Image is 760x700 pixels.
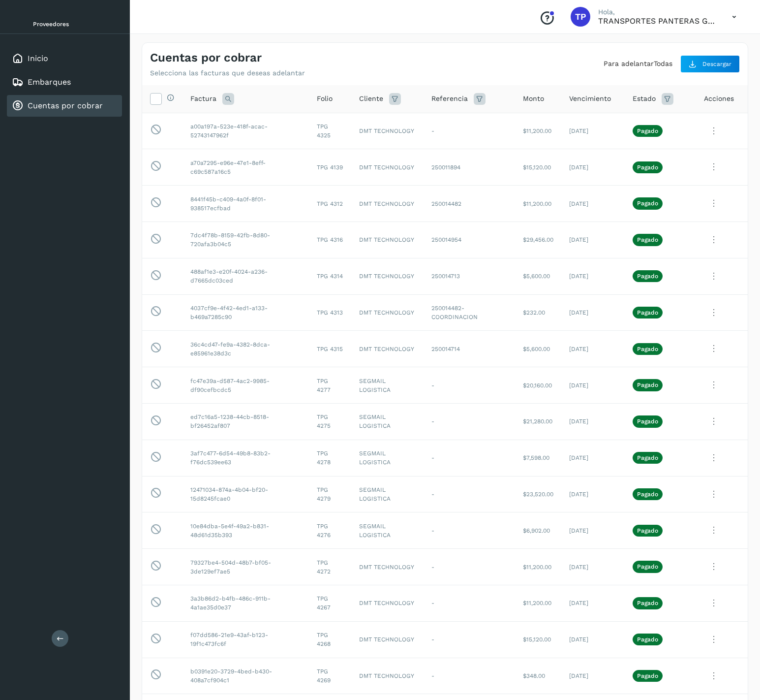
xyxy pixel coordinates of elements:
td: 7dc4f78b-8159-42fb-8d80-720afa3b04c5 [182,222,309,258]
td: DMT TECHNOLOGY [351,331,424,367]
td: TPG 4278 [309,440,351,476]
p: Pagado [637,454,658,461]
p: Pagado [637,273,658,280]
td: $5,600.00 [515,331,561,367]
td: - [424,440,515,476]
p: Pagado [637,563,658,570]
div: Embarques [7,71,122,93]
span: Estado [633,94,656,104]
td: TPG 4313 [309,294,351,331]
p: Pagado [637,382,658,388]
td: $11,200.00 [515,186,561,222]
a: Inicio [28,54,48,63]
td: TPG 4276 [309,512,351,549]
td: SEGMAIL LOGISTICA [351,512,424,549]
td: [DATE] [561,222,625,258]
td: DMT TECHNOLOGY [351,549,424,585]
td: [DATE] [561,258,625,294]
button: Para adelantar [604,59,654,69]
td: 10e84dba-5e4f-49a2-b831-48d61d35b393 [182,512,309,549]
td: [DATE] [561,658,625,694]
td: [DATE] [561,331,625,367]
td: TPG 4325 [309,113,351,149]
td: $23,520.00 [515,476,561,512]
td: 79327be4-504d-48b7-bf05-3de129ef7ae5 [182,549,309,585]
p: Proveedores [33,21,118,28]
td: 12471034-874a-4b04-bf20-15d8245fcae0 [182,476,309,512]
td: TPG 4277 [309,367,351,404]
p: Selecciona las facturas que deseas adelantar [150,69,305,77]
td: $29,456.00 [515,222,561,258]
td: [DATE] [561,621,625,658]
td: - [424,585,515,621]
td: [DATE] [561,585,625,621]
button: Descargar [680,55,740,73]
span: Referencia [431,94,468,104]
td: - [424,658,515,694]
td: $15,120.00 [515,149,561,186]
td: TPG 4272 [309,549,351,585]
td: TPG 4139 [309,149,351,186]
td: a00a197a-523e-418f-acac-52743147962f [182,113,309,149]
td: [DATE] [561,476,625,512]
p: Pagado [637,236,658,243]
div: Cuentas por cobrar [7,95,122,117]
td: DMT TECHNOLOGY [351,621,424,658]
td: TPG 4275 [309,403,351,440]
td: SEGMAIL LOGISTICA [351,403,424,440]
td: b0391e20-3729-4bed-b430-408a7cf904c1 [182,658,309,694]
td: - [424,621,515,658]
td: TPG 4279 [309,476,351,512]
td: $11,200.00 [515,585,561,621]
td: [DATE] [561,149,625,186]
td: $20,160.00 [515,367,561,404]
p: Pagado [637,418,658,425]
td: TPG 4267 [309,585,351,621]
p: Pagado [637,309,658,316]
p: Pagado [637,600,658,606]
td: - [424,512,515,549]
span: Monto [523,94,544,104]
td: $15,120.00 [515,621,561,658]
td: f07dd586-21e9-43af-b123-19f1c473fc6f [182,621,309,658]
span: Descargar [702,60,731,68]
span: Cliente [359,94,383,104]
td: $232.00 [515,294,561,331]
p: Pagado [637,636,658,643]
td: 4037cf9e-4f42-4ed1-a133-b469a7285c90 [182,294,309,331]
td: SEGMAIL LOGISTICA [351,440,424,476]
td: $7,598.00 [515,440,561,476]
a: Cuentas por cobrar [28,101,103,110]
td: $11,200.00 [515,113,561,149]
span: Folio [317,94,333,104]
td: TPG 4268 [309,621,351,658]
td: [DATE] [561,512,625,549]
td: 250014482 [424,186,515,222]
td: DMT TECHNOLOGY [351,149,424,186]
td: ed7c16a5-1238-44cb-8518-bf26452af807 [182,403,309,440]
td: [DATE] [561,367,625,404]
p: Pagado [637,672,658,679]
td: a70a7295-e96e-47e1-8eff-c69c587a16c5 [182,149,309,186]
td: DMT TECHNOLOGY [351,585,424,621]
td: 3af7c477-6d54-49b8-83b2-f76dc539ee63 [182,440,309,476]
td: $6,902.00 [515,512,561,549]
td: SEGMAIL LOGISTICA [351,367,424,404]
a: Embarques [28,77,71,87]
td: [DATE] [561,549,625,585]
p: Pagado [637,346,658,352]
td: 250011894 [424,149,515,186]
span: Acciones [704,94,734,104]
td: $5,600.00 [515,258,561,294]
td: [DATE] [561,113,625,149]
p: Pagado [637,164,658,171]
td: - [424,367,515,404]
h4: Cuentas por cobrar [150,51,262,65]
td: 3a3b86d2-b4fb-486c-911b-4a1ae35d0e37 [182,585,309,621]
td: [DATE] [561,440,625,476]
p: Pagado [637,200,658,207]
td: 250014954 [424,222,515,258]
td: [DATE] [561,186,625,222]
td: [DATE] [561,403,625,440]
td: - [424,549,515,585]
